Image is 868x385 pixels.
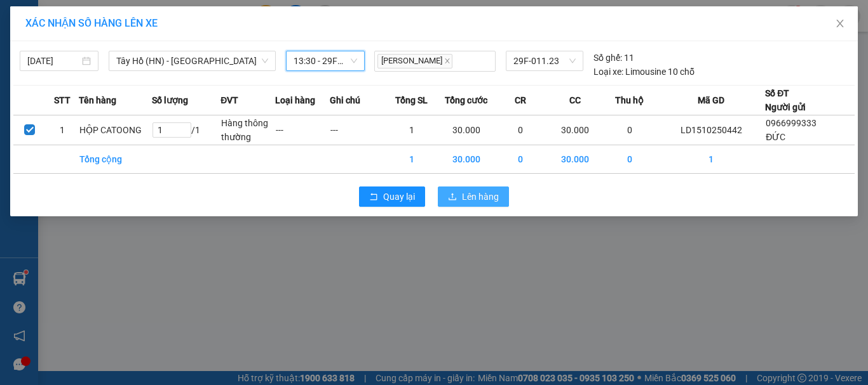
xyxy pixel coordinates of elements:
div: 11 [593,51,634,65]
td: 30.000 [548,145,602,174]
button: rollbackQuay lại [359,186,425,207]
div: Limousine 10 chỗ [593,65,695,79]
td: LD1510250442 [657,115,765,145]
span: Ghi chú [330,93,360,107]
td: --- [330,115,384,145]
td: 1 [46,115,79,145]
td: Hàng thông thường [220,115,275,145]
span: [PERSON_NAME] [377,54,452,69]
span: Quay lại [383,190,415,204]
td: HỘP CATOONG [79,115,152,145]
td: 1 [384,115,439,145]
td: 1 [657,145,765,174]
span: close [835,18,845,29]
span: Thu hộ [615,93,644,107]
button: uploadLên hàng [438,186,509,207]
td: 0 [602,115,657,145]
td: --- [275,115,330,145]
td: 0 [602,145,657,174]
span: down [261,57,269,65]
strong: CÔNG TY TNHH VĨNH QUANG [112,22,285,35]
td: 0 [494,115,548,145]
span: Website [142,67,172,77]
td: 30.000 [548,115,602,145]
span: CR [515,93,526,107]
span: Tây Hồ (HN) - Thanh Hóa [116,51,268,70]
span: ĐVT [220,93,238,107]
span: Lên hàng [462,190,499,204]
td: 1 [384,145,439,174]
span: 0966999333 [766,118,817,128]
span: Tên hàng [79,93,116,107]
span: close [444,58,451,64]
span: Mã GD [698,93,724,107]
span: Số ghế: [593,51,622,65]
button: Close [822,6,858,42]
span: 29F-011.23 [513,51,576,70]
strong: Hotline : 0889 23 23 23 [157,53,240,63]
span: Loại xe: [593,65,623,79]
span: Loại hàng [275,93,315,107]
td: 30.000 [439,115,494,145]
span: Tổng cước [445,93,487,107]
td: 0 [494,145,548,174]
span: Tổng SL [395,93,428,107]
strong: PHIẾU GỬI HÀNG [147,37,250,51]
td: 30.000 [439,145,494,174]
span: STT [54,93,71,107]
span: XÁC NHẬN SỐ HÀNG LÊN XE [25,17,158,29]
div: Số ĐT Người gửi [765,86,806,114]
strong: : [DOMAIN_NAME] [142,65,255,77]
span: ĐỨC [766,132,785,142]
td: Tổng cộng [79,145,152,174]
span: upload [448,192,457,202]
td: / 1 [152,115,220,145]
span: 13:30 - 29F-011.23 [294,51,357,70]
span: Số lượng [152,93,188,107]
span: CC [569,93,581,107]
span: rollback [369,192,378,202]
img: logo [17,20,77,79]
input: 15/10/2025 [27,54,79,68]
